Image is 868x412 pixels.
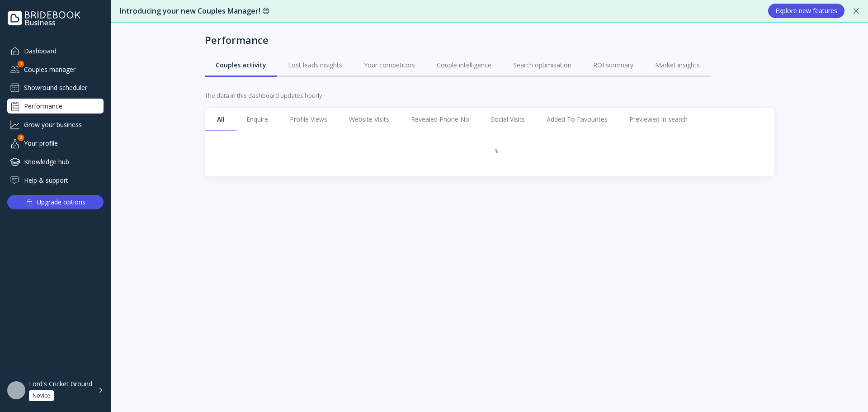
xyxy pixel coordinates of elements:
[480,108,536,131] a: Social Visits
[644,53,711,77] a: Market insights
[502,53,582,77] a: Search optimisation
[618,108,698,131] a: Previewed in search
[205,33,269,46] div: Performance
[437,61,491,70] div: Couple intelligence
[768,4,844,18] button: Explore new features
[426,53,502,77] a: Couple intelligence
[288,61,342,70] div: Lost leads insights
[205,91,774,100] div: The data in this dashboard updates hourly.
[7,117,104,132] a: Grow your business
[400,108,480,131] a: Revealed Phone No
[216,61,266,70] div: Couples activity
[277,53,353,77] a: Lost leads insights
[593,61,633,70] div: ROI summary
[513,61,571,70] div: Search optimisation
[582,53,644,77] a: ROI summary
[7,62,104,77] a: Couples manager1
[279,108,338,131] a: Profile Views
[7,43,104,58] a: Dashboard
[338,108,400,131] a: Website Visits
[236,108,279,131] a: Enquire
[120,6,759,16] div: Introducing your new Couples Manager! 😍
[33,392,50,399] div: Novice
[29,380,92,388] div: Lord's Cricket Ground
[205,53,277,77] a: Couples activity
[353,53,426,77] a: Your competitors
[7,173,104,188] a: Help & support
[7,154,104,169] a: Knowledge hub
[775,7,837,14] div: Explore new features
[7,195,104,209] button: Upgrade options
[364,61,415,70] div: Your competitors
[7,136,104,151] a: Your profile2
[7,62,104,77] div: Couples manager
[823,369,868,412] iframe: Chat Widget
[655,61,700,70] div: Market insights
[206,108,236,131] a: All
[18,61,24,67] div: 1
[7,81,104,95] a: Showround scheduler
[18,134,24,141] div: 2
[7,381,25,399] img: dpr=1,fit=cover,g=face,w=48,h=48
[536,108,618,131] a: Added To Favourites
[37,196,85,208] div: Upgrade options
[7,99,104,114] a: Performance
[7,136,104,151] div: Your profile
